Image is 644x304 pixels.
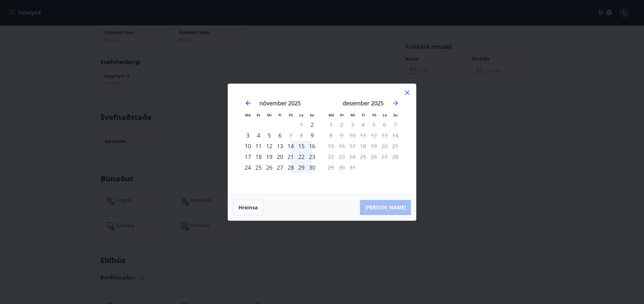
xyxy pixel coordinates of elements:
small: Mi [350,113,355,117]
div: 14 [285,141,296,151]
td: Not available. fimmtudagur, 4. desember 2025 [358,119,368,130]
div: 17 [242,151,253,162]
td: Not available. þriðjudagur, 16. desember 2025 [336,141,347,151]
td: Choose föstudagur, 21. nóvember 2025 as your check-in date. It’s available. [285,151,296,162]
small: Mi [267,113,272,117]
td: Choose þriðjudagur, 18. nóvember 2025 as your check-in date. It’s available. [253,151,264,162]
td: Choose þriðjudagur, 4. nóvember 2025 as your check-in date. It’s available. [253,130,264,141]
td: Choose laugardagur, 22. nóvember 2025 as your check-in date. It’s available. [296,151,307,162]
td: Choose miðvikudagur, 12. nóvember 2025 as your check-in date. It’s available. [264,141,275,151]
td: Not available. sunnudagur, 21. desember 2025 [390,141,401,151]
td: Not available. þriðjudagur, 2. desember 2025 [336,119,347,130]
td: Not available. laugardagur, 1. nóvember 2025 [296,119,307,130]
td: Not available. þriðjudagur, 30. desember 2025 [336,162,347,173]
td: Choose miðvikudagur, 26. nóvember 2025 as your check-in date. It’s available. [264,162,275,173]
small: Má [245,113,251,117]
div: 27 [275,162,285,173]
div: 5 [264,130,275,141]
div: Aðeins útritun í boði [285,130,296,141]
small: Þr [257,113,260,117]
td: Not available. miðvikudagur, 24. desember 2025 [347,151,358,162]
div: 12 [264,141,275,151]
small: Fö [289,113,293,117]
td: Not available. miðvikudagur, 10. desember 2025 [347,130,358,141]
div: 20 [275,151,285,162]
div: 25 [253,162,264,173]
div: 16 [307,141,317,151]
td: Choose miðvikudagur, 19. nóvember 2025 as your check-in date. It’s available. [264,151,275,162]
div: 11 [253,141,264,151]
td: Not available. laugardagur, 20. desember 2025 [379,141,390,151]
td: Not available. fimmtudagur, 25. desember 2025 [358,151,368,162]
div: 22 [296,151,307,162]
td: Choose sunnudagur, 16. nóvember 2025 as your check-in date. It’s available. [307,141,317,151]
td: Not available. laugardagur, 8. nóvember 2025 [296,130,307,141]
small: Su [310,113,314,117]
td: Choose þriðjudagur, 25. nóvember 2025 as your check-in date. It’s available. [253,162,264,173]
td: Not available. mánudagur, 22. desember 2025 [326,151,336,162]
td: Not available. laugardagur, 13. desember 2025 [379,130,390,141]
td: Not available. miðvikudagur, 17. desember 2025 [347,141,358,151]
div: 23 [307,151,317,162]
div: 29 [296,162,307,173]
td: Choose fimmtudagur, 27. nóvember 2025 as your check-in date. It’s available. [275,162,285,173]
div: Move backward to switch to the previous month. [244,99,252,107]
td: Choose fimmtudagur, 13. nóvember 2025 as your check-in date. It’s available. [275,141,285,151]
td: Not available. fimmtudagur, 18. desember 2025 [358,141,368,151]
button: Hreinsa [233,200,263,215]
td: Not available. þriðjudagur, 23. desember 2025 [336,151,347,162]
td: Not available. sunnudagur, 7. desember 2025 [390,119,401,130]
td: Not available. laugardagur, 6. desember 2025 [379,119,390,130]
div: 18 [253,151,264,162]
small: Þr [340,113,344,117]
div: Aðeins innritun í boði [307,130,317,141]
td: Not available. miðvikudagur, 31. desember 2025 [347,162,358,173]
div: 3 [242,130,253,141]
td: Choose sunnudagur, 9. nóvember 2025 as your check-in date. It’s available. [307,130,317,141]
td: Choose föstudagur, 28. nóvember 2025 as your check-in date. It’s available. [285,162,296,173]
td: Not available. mánudagur, 1. desember 2025 [326,119,336,130]
td: Choose sunnudagur, 23. nóvember 2025 as your check-in date. It’s available. [307,151,317,162]
div: Aðeins innritun í boði [307,119,317,130]
td: Choose sunnudagur, 2. nóvember 2025 as your check-in date. It’s available. [307,119,317,130]
td: Not available. laugardagur, 27. desember 2025 [379,151,390,162]
td: Not available. þriðjudagur, 9. desember 2025 [336,130,347,141]
div: 6 [275,130,285,141]
small: Má [328,113,334,117]
td: Choose fimmtudagur, 20. nóvember 2025 as your check-in date. It’s available. [275,151,285,162]
small: Fö [372,113,376,117]
strong: desember 2025 [343,99,384,107]
td: Not available. föstudagur, 19. desember 2025 [368,141,379,151]
div: Calendar [236,91,408,187]
div: 15 [296,141,307,151]
div: 13 [275,141,285,151]
div: 10 [242,141,253,151]
small: Fi [278,113,282,117]
strong: nóvember 2025 [259,99,301,107]
td: Choose mánudagur, 24. nóvember 2025 as your check-in date. It’s available. [242,162,253,173]
td: Not available. föstudagur, 12. desember 2025 [368,130,379,141]
td: Not available. föstudagur, 5. desember 2025 [368,119,379,130]
td: Not available. sunnudagur, 28. desember 2025 [390,151,401,162]
td: Choose miðvikudagur, 5. nóvember 2025 as your check-in date. It’s available. [264,130,275,141]
div: 24 [242,162,253,173]
div: 19 [264,151,275,162]
div: 30 [307,162,317,173]
td: Choose þriðjudagur, 11. nóvember 2025 as your check-in date. It’s available. [253,141,264,151]
td: Not available. sunnudagur, 14. desember 2025 [390,130,401,141]
td: Choose mánudagur, 3. nóvember 2025 as your check-in date. It’s available. [242,130,253,141]
div: Move forward to switch to the next month. [392,99,399,107]
div: Aðeins útritun í boði [326,119,336,130]
td: Choose föstudagur, 14. nóvember 2025 as your check-in date. It’s available. [285,141,296,151]
td: Not available. mánudagur, 29. desember 2025 [326,162,336,173]
td: Not available. mánudagur, 8. desember 2025 [326,130,336,141]
td: Not available. föstudagur, 26. desember 2025 [368,151,379,162]
small: Su [393,113,398,117]
td: Not available. föstudagur, 7. nóvember 2025 [285,130,296,141]
td: Choose mánudagur, 17. nóvember 2025 as your check-in date. It’s available. [242,151,253,162]
div: 26 [264,162,275,173]
div: 4 [253,130,264,141]
td: Not available. miðvikudagur, 3. desember 2025 [347,119,358,130]
td: Choose laugardagur, 29. nóvember 2025 as your check-in date. It’s available. [296,162,307,173]
small: La [299,113,304,117]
